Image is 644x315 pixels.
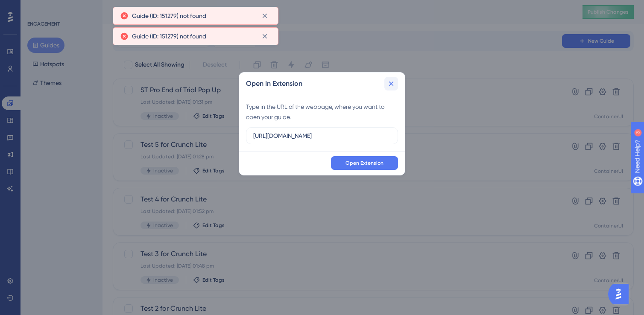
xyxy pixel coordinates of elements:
[132,11,206,21] span: Guide (ID: 151279) not found
[132,31,206,41] span: Guide (ID: 151279) not found
[20,2,53,12] span: Need Help?
[246,79,302,89] h2: Open In Extension
[345,160,383,166] span: Open Extension
[608,281,634,307] iframe: UserGuiding AI Assistant Launcher
[253,131,391,140] input: URL
[59,4,62,11] div: 3
[246,102,398,122] div: Type in the URL of the webpage, where you want to open your guide.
